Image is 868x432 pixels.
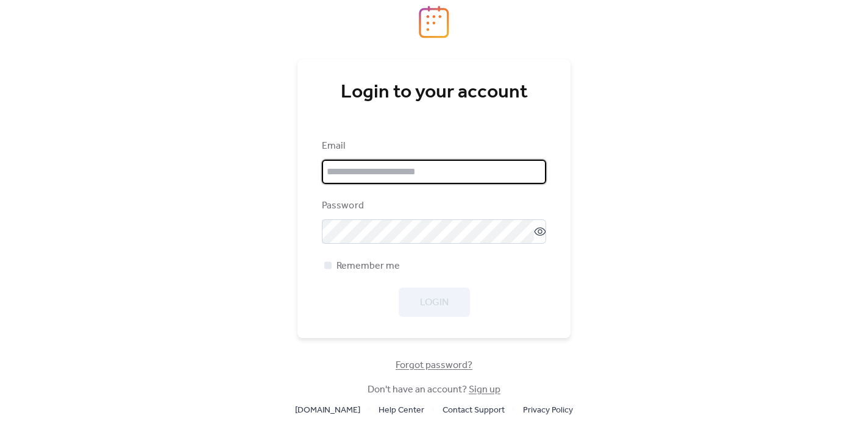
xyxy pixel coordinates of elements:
[443,403,505,418] span: Contact Support
[379,403,424,418] span: Help Center
[336,259,400,274] span: Remember me
[523,402,573,417] a: Privacy Policy
[396,358,472,373] span: Forgot password?
[368,383,500,397] span: Don't have an account?
[295,402,360,417] a: [DOMAIN_NAME]
[379,402,424,417] a: Help Center
[396,362,472,369] a: Forgot password?
[469,380,500,399] a: Sign up
[295,403,360,418] span: [DOMAIN_NAME]
[443,402,505,417] a: Contact Support
[523,403,573,418] span: Privacy Policy
[322,80,546,105] div: Login to your account
[322,139,544,154] div: Email
[419,5,449,38] img: logo
[322,199,544,213] div: Password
